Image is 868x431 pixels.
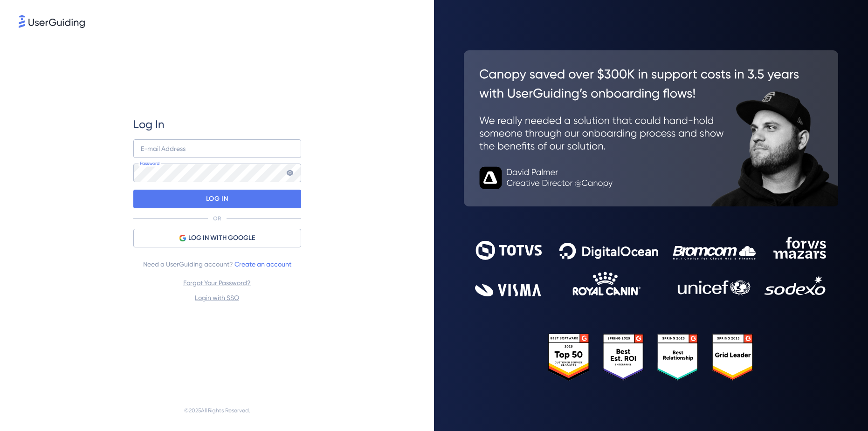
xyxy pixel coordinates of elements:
a: Create an account [234,260,291,268]
input: example@company.com [133,139,301,158]
p: LOG IN [206,192,228,206]
img: 25303e33045975176eb484905ab012ff.svg [548,334,754,381]
img: 26c0aa7c25a843aed4baddd2b5e0fa68.svg [464,50,838,207]
a: Forgot Your Password? [183,279,251,287]
span: LOG IN WITH GOOGLE [188,233,255,244]
img: 9302ce2ac39453076f5bc0f2f2ca889b.svg [475,237,827,297]
span: Need a UserGuiding account? [143,259,291,270]
p: OR [213,215,221,222]
span: © 2025 All Rights Reserved. [184,405,250,416]
span: Log In [133,117,165,132]
img: 8faab4ba6bc7696a72372aa768b0286c.svg [19,15,85,28]
a: Login with SSO [195,294,239,301]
